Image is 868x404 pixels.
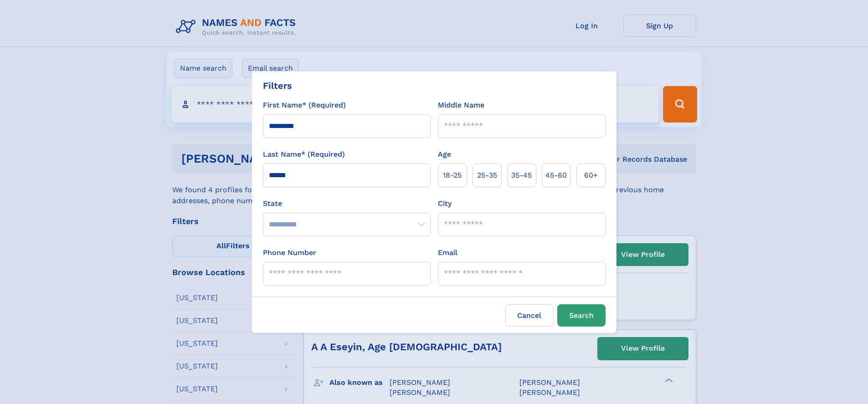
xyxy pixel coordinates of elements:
[263,247,316,258] label: Phone Number
[545,170,567,181] span: 45‑60
[557,304,606,327] button: Search
[443,170,462,181] span: 18‑25
[263,100,346,111] label: First Name* (Required)
[438,247,457,258] label: Email
[263,149,345,160] label: Last Name* (Required)
[584,170,598,181] span: 60+
[438,149,451,160] label: Age
[477,170,497,181] span: 25‑35
[505,304,554,327] label: Cancel
[438,100,484,111] label: Middle Name
[263,198,431,209] label: State
[511,170,532,181] span: 35‑45
[263,79,292,92] div: Filters
[438,198,452,209] label: City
